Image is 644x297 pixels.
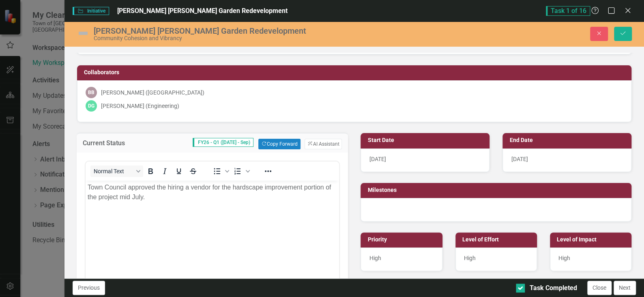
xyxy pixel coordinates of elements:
span: [PERSON_NAME] [PERSON_NAME] Garden Redevelopment [117,7,288,15]
button: Reveal or hide additional toolbar items [261,166,275,177]
button: Bold [144,166,157,177]
h3: Level of Impact [557,237,627,243]
button: Underline [172,166,186,177]
h3: Start Date [367,137,485,143]
div: [PERSON_NAME] [PERSON_NAME] Garden Redevelopment [94,26,386,35]
div: DG [86,100,97,112]
h3: Current Status [83,140,140,147]
h3: End Date [509,137,627,143]
span: [DATE] [511,156,528,162]
button: Previous [73,281,105,295]
div: [PERSON_NAME] (Engineering) [101,102,179,110]
h3: Priority [367,237,438,243]
button: Next [614,281,636,295]
div: Task Completed [530,284,577,293]
div: Bullet list [210,166,230,177]
button: Close [587,281,612,295]
span: [DATE] [369,156,386,162]
div: [PERSON_NAME] ([GEOGRAPHIC_DATA]) [101,88,204,97]
span: Task 1 of 16 [546,6,590,16]
button: Copy Forward [258,139,300,149]
button: Italic [158,166,172,177]
img: Not Defined [77,27,90,40]
h3: Level of Effort [462,237,533,243]
button: Block Normal Text [90,166,143,177]
div: BB [86,87,97,98]
span: FY26 - Q1 ([DATE] - Sep) [193,138,253,147]
span: High [464,255,476,261]
button: AI Assistant [305,139,342,149]
span: High [369,255,381,261]
span: Initiative [73,7,109,15]
h3: Collaborators [84,69,627,75]
div: Numbered list [231,166,251,177]
span: Normal Text [94,168,133,174]
button: Strikethrough [186,166,200,177]
div: Community Cohesion and Vibrancy [94,35,386,41]
span: High [558,255,570,261]
h3: Milestones [367,187,627,193]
